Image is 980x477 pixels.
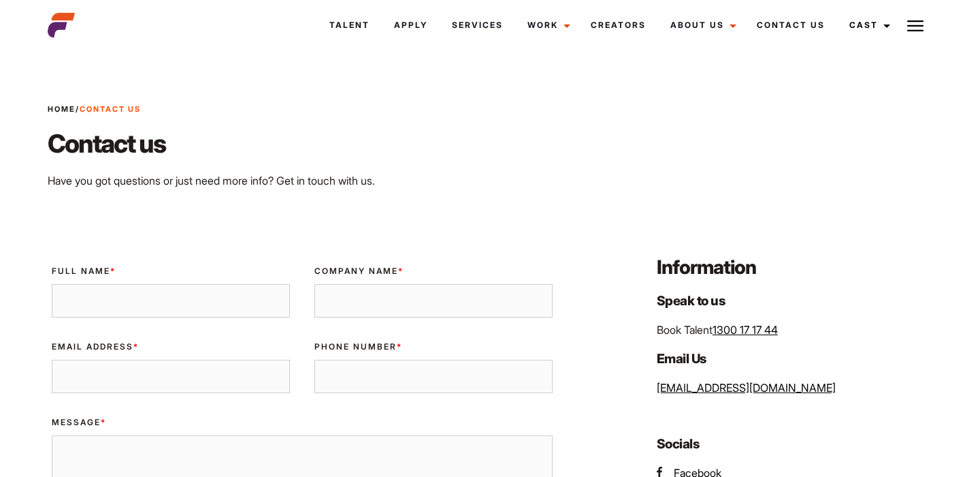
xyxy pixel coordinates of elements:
span: / [48,104,141,115]
a: About Us [658,7,745,44]
label: Company Name [314,265,553,277]
p: Have you got questions or just need more info? Get in touch with us. [48,172,708,189]
a: Talent [317,7,382,44]
a: Contact Us [745,7,837,44]
img: Burger icon [907,18,924,34]
a: Home [48,104,76,114]
a: 1300 17 17 44 [713,323,778,337]
h3: Information [657,254,933,280]
a: Cast [837,7,898,44]
a: [EMAIL_ADDRESS][DOMAIN_NAME] [657,381,836,395]
a: Services [440,7,515,44]
a: Apply [382,7,440,44]
strong: Contact Us [80,104,141,114]
h4: Socials [657,434,933,454]
label: Full Name [52,265,290,277]
label: Phone Number [314,341,553,353]
h2: Contact us [48,126,708,161]
label: Email Address [52,341,290,353]
h4: Speak to us [657,291,933,311]
a: Work [515,7,578,44]
p: Book Talent [657,322,933,338]
img: cropped-aefm-brand-fav-22-square.png [48,12,75,39]
a: Creators [578,7,658,44]
label: Message [52,416,553,429]
h4: Email Us [657,349,933,369]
